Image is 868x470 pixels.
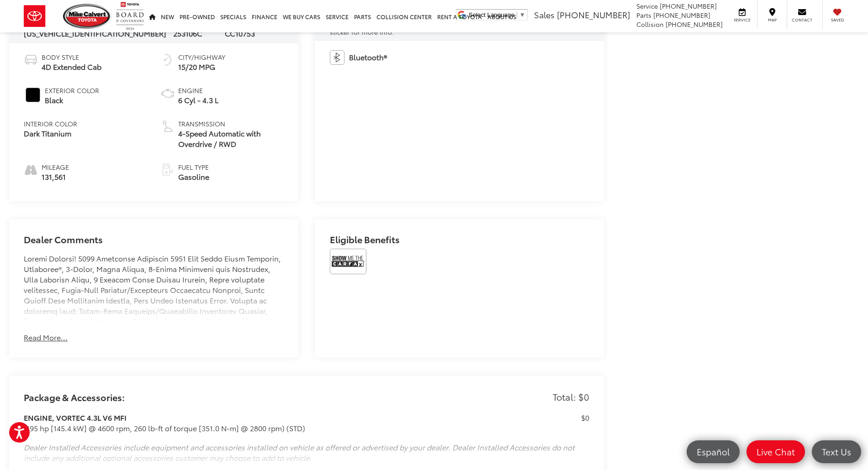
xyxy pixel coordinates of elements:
span: City/Highway [178,52,225,62]
p: $0 [581,413,589,423]
span: 4D Extended Cab [42,62,101,72]
span: Service [732,17,752,23]
div: Loremi Dolorsi! 5099 Ametconse Adipiscin 5951 Elit Seddo Eiusm Temporin, Utlaboree®, 3-Dolor, Mag... [24,253,283,322]
span: Body Style [42,52,101,62]
span: Black [45,95,99,105]
span: Engine [178,86,218,95]
span: Live Chat [752,446,799,457]
span: 253106C [173,28,202,38]
span: Transmission [178,119,283,128]
span: Fuel Type [178,162,209,172]
span: 6 Cyl - 4.3 L [178,95,218,105]
div: (195 hp [145.4 kW] @ 4600 rpm, 260 lb-ft of torque [351.0 N-m] @ 2800 rpm) (STD) [24,423,544,433]
span: Mileage [42,162,69,172]
a: Text Us [812,440,861,463]
span: Dark Titanium [24,128,77,139]
span: [PHONE_NUMBER] [653,10,710,20]
span: Parts [636,10,651,20]
span: Sales [534,9,555,21]
span: 4-Speed Automatic with Overdrive / RWD [178,128,283,149]
span: Service [636,1,658,10]
span: [PHONE_NUMBER] [666,20,723,29]
span: [US_VEHICLE_IDENTIFICATION_NUMBER] [24,28,166,38]
span: 15/20 MPG [178,62,225,72]
span: Español [692,446,734,457]
span: #000000 [26,88,40,102]
span: Bluetooth® [349,52,387,63]
img: Bluetooth® [330,50,344,65]
span: [PHONE_NUMBER] [557,9,630,21]
button: Read More... [24,332,68,343]
span: Collision [636,20,664,29]
span: Contact [792,17,812,23]
span: Text Us [817,446,856,457]
h2: Dealer Comments [24,234,283,253]
h2: Eligible Benefits [330,234,589,249]
i: mileage icon [24,162,37,175]
img: View CARFAX report [330,249,366,274]
span: Saved [827,17,847,23]
p: Total: $0 [553,390,589,403]
h3: ENGINE, VORTEC 4.3L V6 MFI [24,413,544,423]
span: Interior Color [24,119,77,128]
h2: Package & Accessories: [24,392,125,402]
img: Mike Calvert Toyota [63,4,111,29]
span: 131,561 [42,172,69,182]
span: ▼ [519,11,525,18]
span: Gasoline [178,172,209,182]
a: Español [687,440,740,463]
span: Exterior Color [45,86,99,95]
span: CC10753 [225,28,255,38]
a: Live Chat [746,440,805,463]
span: [PHONE_NUMBER] [660,1,717,10]
img: Fuel Economy [160,52,175,67]
span: Map [762,17,782,23]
